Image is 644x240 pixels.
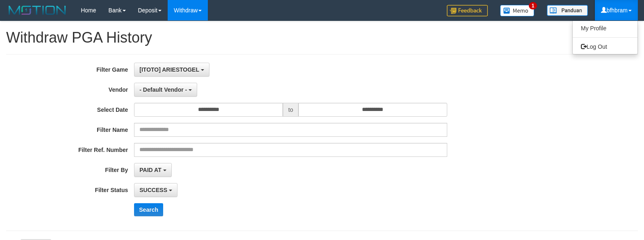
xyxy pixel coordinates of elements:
button: Search [134,203,163,216]
span: SUCCESS [139,187,167,193]
a: My Profile [573,23,637,34]
button: [ITOTO] ARIESTOGEL [134,63,209,77]
h1: Withdraw PGA History [6,29,638,46]
img: MOTION_logo.png [6,4,68,16]
span: [ITOTO] ARIESTOGEL [139,66,199,73]
button: - Default Vendor - [134,83,197,97]
span: - Default Vendor - [139,86,187,93]
button: PAID AT [134,163,171,177]
img: Feedback.jpg [447,5,488,16]
span: 1 [529,2,537,9]
img: panduan.png [547,5,588,16]
button: SUCCESS [134,183,177,197]
span: PAID AT [139,167,161,173]
a: Log Out [573,41,637,52]
span: to [283,103,298,117]
img: Button%20Memo.svg [500,5,535,16]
